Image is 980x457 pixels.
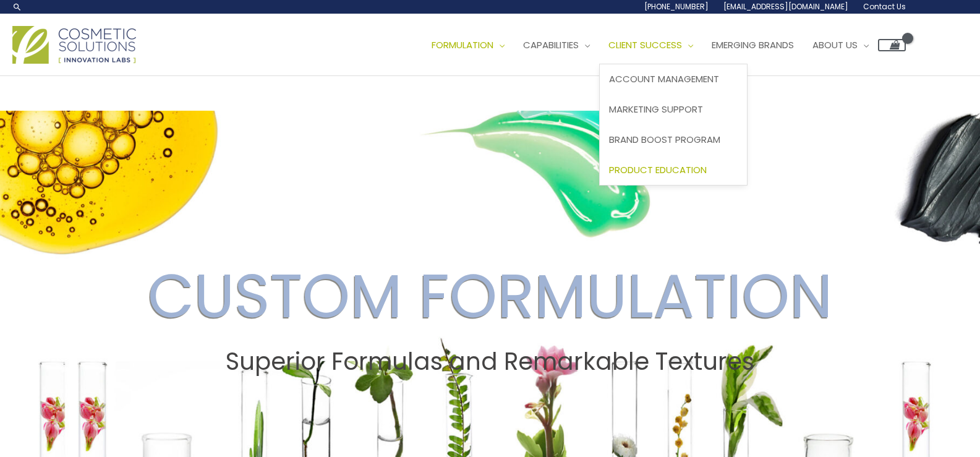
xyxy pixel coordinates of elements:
[712,38,794,51] span: Emerging Brands
[12,26,136,64] img: Cosmetic Solutions Logo
[599,27,702,64] a: Client Success
[609,103,703,116] span: Marketing Support
[609,163,707,176] span: Product Education
[12,348,968,376] h2: Superior Formulas and Remarkable Textures
[863,1,906,12] span: Contact Us
[878,39,906,51] a: View Shopping Cart, empty
[12,2,22,12] a: Search icon link
[803,27,878,64] a: About Us
[12,260,968,333] h2: CUSTOM FORMULATION
[413,27,906,64] nav: Site Navigation
[600,64,747,95] a: Account Management
[514,27,599,64] a: Capabilities
[644,1,709,12] span: [PHONE_NUMBER]
[609,133,720,146] span: Brand Boost Program
[600,95,747,125] a: Marketing Support
[723,1,848,12] span: [EMAIL_ADDRESS][DOMAIN_NAME]
[600,124,747,155] a: Brand Boost Program
[600,155,747,185] a: Product Education
[523,38,579,51] span: Capabilities
[702,27,803,64] a: Emerging Brands
[432,38,493,51] span: Formulation
[812,38,858,51] span: About Us
[609,72,719,85] span: Account Management
[422,27,514,64] a: Formulation
[608,38,682,51] span: Client Success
